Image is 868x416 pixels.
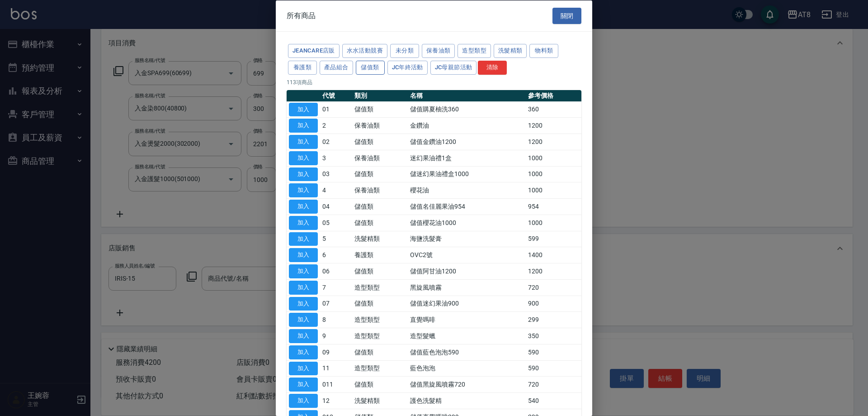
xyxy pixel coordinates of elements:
[408,231,526,247] td: 海鹽洗髮膏
[526,360,581,377] td: 590
[526,296,581,312] td: 900
[408,311,526,328] td: 直覺嗎啡
[342,44,387,58] button: 水水活動競賽
[408,263,526,279] td: 儲值阿甘油1200
[289,361,318,375] button: 加入
[408,344,526,360] td: 儲值藍色泡泡590
[526,344,581,360] td: 590
[526,231,581,247] td: 599
[289,248,318,262] button: 加入
[320,328,352,344] td: 9
[494,44,527,58] button: 洗髮精類
[408,182,526,198] td: 櫻花油
[526,247,581,263] td: 1400
[289,200,318,214] button: 加入
[320,215,352,231] td: 05
[320,376,352,392] td: 011
[390,44,419,58] button: 未分類
[287,11,316,20] span: 所有商品
[320,90,352,101] th: 代號
[529,44,558,58] button: 物料類
[289,264,318,278] button: 加入
[526,166,581,182] td: 1000
[526,328,581,344] td: 350
[408,215,526,231] td: 儲值櫻花油1000
[289,345,318,359] button: 加入
[352,311,408,328] td: 造型類型
[352,279,408,296] td: 造型類型
[352,360,408,377] td: 造型類型
[526,376,581,392] td: 720
[320,101,352,118] td: 01
[320,263,352,279] td: 06
[287,78,581,86] p: 113 項商品
[289,313,318,327] button: 加入
[320,150,352,166] td: 3
[352,263,408,279] td: 儲值類
[320,182,352,198] td: 4
[408,296,526,312] td: 儲值迷幻果油900
[289,102,318,116] button: 加入
[526,101,581,118] td: 360
[352,101,408,118] td: 儲值類
[408,117,526,134] td: 金鑽油
[526,392,581,409] td: 540
[408,150,526,166] td: 迷幻果油禮1盒
[408,101,526,118] td: 儲值購夏柚洗360
[408,90,526,101] th: 名稱
[352,215,408,231] td: 儲值類
[352,90,408,101] th: 類別
[289,378,318,392] button: 加入
[526,215,581,231] td: 1000
[356,60,385,74] button: 儲值類
[289,167,318,181] button: 加入
[352,231,408,247] td: 洗髮精類
[289,280,318,294] button: 加入
[320,279,352,296] td: 7
[526,311,581,328] td: 299
[320,231,352,247] td: 5
[526,117,581,134] td: 1200
[352,166,408,182] td: 儲值類
[352,328,408,344] td: 造型類型
[408,198,526,215] td: 儲值名佳麗果油954
[320,117,352,134] td: 2
[552,7,581,24] button: 關閉
[289,183,318,197] button: 加入
[320,344,352,360] td: 09
[289,151,318,165] button: 加入
[387,60,428,74] button: JC年終活動
[288,60,317,74] button: 養護類
[289,215,318,230] button: 加入
[352,247,408,263] td: 養護類
[458,44,491,58] button: 造型類型
[320,296,352,312] td: 07
[352,376,408,392] td: 儲值類
[320,311,352,328] td: 8
[408,166,526,182] td: 儲迷幻果油禮盒1000
[320,392,352,409] td: 12
[320,60,353,74] button: 產品組合
[408,247,526,263] td: OVC2號
[289,394,318,408] button: 加入
[320,360,352,377] td: 11
[288,44,340,58] button: JeanCare店販
[408,279,526,296] td: 黑旋風噴霧
[289,119,318,133] button: 加入
[289,135,318,149] button: 加入
[352,198,408,215] td: 儲值類
[408,360,526,377] td: 藍色泡泡
[408,392,526,409] td: 護色洗髮精
[352,392,408,409] td: 洗髮精類
[352,182,408,198] td: 保養油類
[526,150,581,166] td: 1000
[526,263,581,279] td: 1200
[408,328,526,344] td: 造型髮蠟
[408,376,526,392] td: 儲值黑旋風噴霧720
[320,198,352,215] td: 04
[430,60,477,74] button: JC母親節活動
[352,344,408,360] td: 儲值類
[526,90,581,101] th: 參考價格
[352,150,408,166] td: 保養油類
[408,134,526,150] td: 儲值金鑽油1200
